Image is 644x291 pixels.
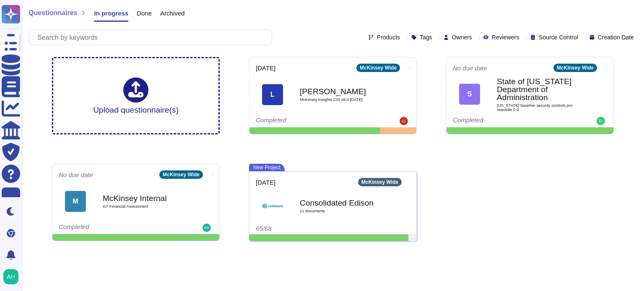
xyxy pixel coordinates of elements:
[598,34,634,40] span: Creation Date
[59,224,161,232] div: Completed
[420,34,432,40] span: Tags
[159,170,203,179] div: McKinsey Wide
[356,64,400,72] div: McKinsey Wide
[400,117,408,125] img: user
[262,196,283,216] img: Logo
[553,64,597,72] div: McKinsey Wide
[2,268,24,286] button: user
[65,191,86,212] div: M
[492,34,519,40] span: Reviewers
[459,84,480,105] div: S
[29,10,77,16] span: Questionnaires
[497,77,581,102] b: State of [US_STATE] Department of Administration
[256,179,275,185] span: [DATE]
[539,34,578,40] span: Source Control
[300,98,384,102] span: McKinsey Insights CIS v8.0 [DATE]
[59,172,93,178] span: No due date
[300,209,384,213] span: 11 document s
[93,77,179,114] div: Upload questionnaire(s)
[358,178,402,186] div: McKinsey Wide
[300,199,384,207] b: Consolidated Edison
[597,117,605,125] img: user
[256,65,275,71] span: [DATE]
[256,117,358,125] div: Completed
[377,34,400,40] span: Products
[160,10,184,16] span: Archived
[203,224,211,232] img: user
[103,204,187,209] span: GT Financial Assessment
[262,84,283,105] div: L
[103,194,187,202] b: McKinsey Internal
[453,117,556,125] div: Completed
[300,88,384,95] b: [PERSON_NAME]
[497,103,581,111] span: [US_STATE] baseline security controls pre requisite 0 0
[94,10,128,16] span: In progress
[33,30,272,45] input: Search by keywords
[137,10,152,16] span: Done
[256,225,272,232] span: 65/68
[3,269,18,284] img: user
[453,65,487,71] span: No due date
[249,164,285,171] span: New Project
[452,34,472,40] span: Owners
